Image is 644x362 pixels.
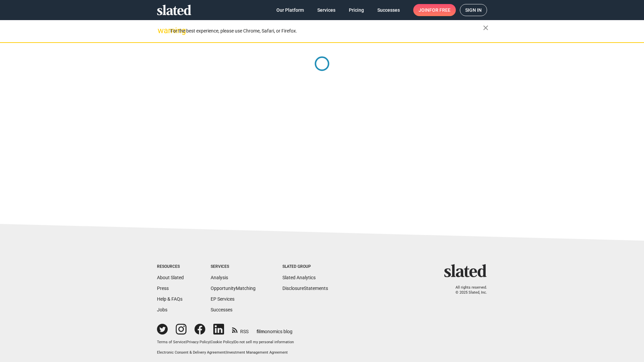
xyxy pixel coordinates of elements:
[211,307,232,312] a: Successes
[271,4,309,16] a: Our Platform
[211,264,256,269] div: Services
[233,340,234,344] span: |
[158,26,166,35] mat-icon: warning
[312,4,341,16] a: Services
[211,275,228,280] a: Analysis
[349,4,364,16] span: Pricing
[225,350,226,355] span: |
[343,4,369,16] a: Pricing
[157,275,184,280] a: About Slated
[448,285,487,295] p: All rights reserved. © 2025 Slated, Inc.
[276,4,304,16] span: Our Platform
[257,329,265,334] span: film
[282,286,328,291] a: DisclosureStatements
[372,4,405,16] a: Successes
[186,340,210,344] a: Privacy Policy
[157,350,225,355] a: Electronic Consent & Delivery Agreement
[317,4,335,16] span: Services
[157,340,185,344] a: Terms of Service
[210,340,211,344] span: |
[211,286,256,291] a: OpportunityMatching
[226,350,288,355] a: Investment Management Agreement
[429,4,450,16] span: for free
[211,296,234,302] a: EP Services
[234,340,294,345] button: Do not sell my personal information
[282,275,316,280] a: Slated Analytics
[157,286,169,291] a: Press
[211,340,233,344] a: Cookie Policy
[157,296,182,302] a: Help & FAQs
[377,4,400,16] span: Successes
[465,4,482,16] span: Sign in
[170,26,483,36] div: For the best experience, please use Chrome, Safari, or Firefox.
[482,24,490,32] mat-icon: close
[157,307,167,312] a: Jobs
[257,323,292,335] a: filmonomics blog
[413,4,456,16] a: Joinfor free
[419,4,450,16] span: Join
[232,324,249,335] a: RSS
[157,264,184,269] div: Resources
[282,264,328,269] div: Slated Group
[185,340,186,344] span: |
[460,4,487,16] a: Sign in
